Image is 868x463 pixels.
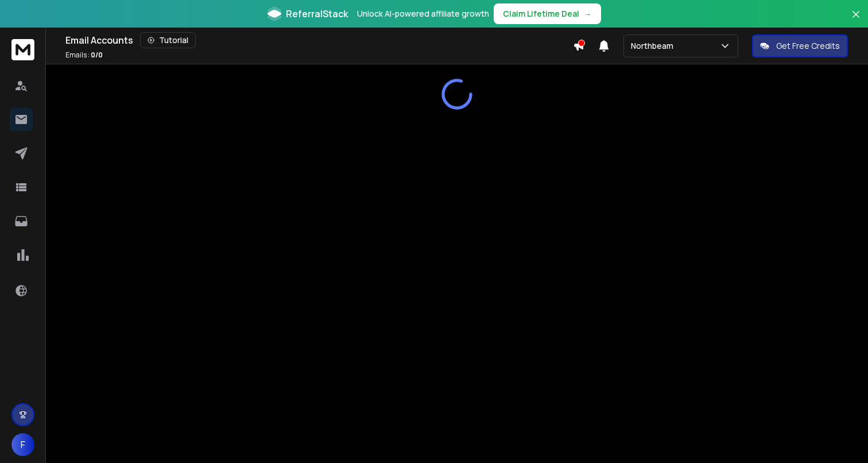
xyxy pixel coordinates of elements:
span: 0 / 0 [91,50,103,60]
p: Unlock AI-powered affiliate growth [357,8,489,20]
button: Get Free Credits [752,34,848,57]
span: → [584,8,592,20]
p: Emails : [65,51,103,60]
button: Close banner [848,7,863,34]
div: Email Accounts [65,32,573,48]
button: F [11,433,34,456]
button: Tutorial [140,32,196,48]
span: ReferralStack [286,7,348,21]
p: Get Free Credits [776,40,840,52]
p: Northbeam [631,40,678,52]
button: Claim Lifetime Deal→ [494,3,601,24]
